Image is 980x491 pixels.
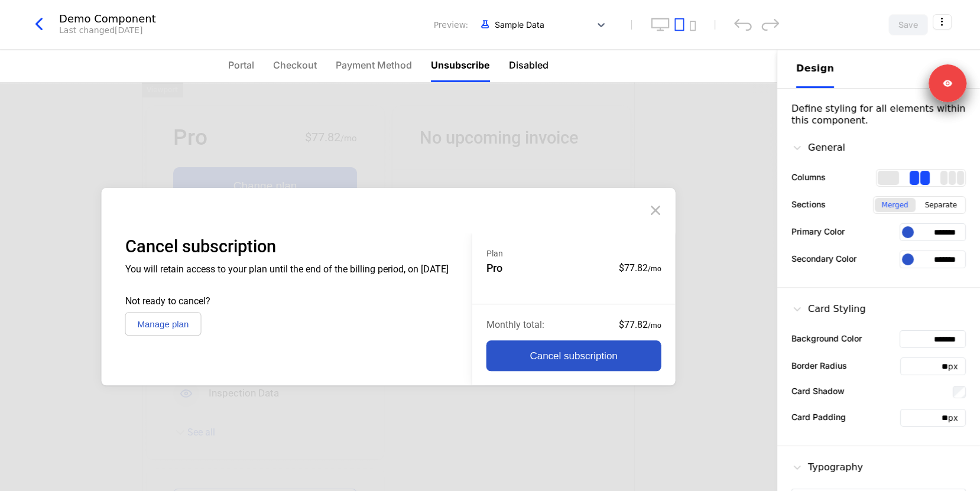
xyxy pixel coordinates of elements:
[273,58,317,72] span: Checkout
[619,262,661,274] span: $77.82
[791,460,863,474] div: Typography
[791,302,866,316] div: Card Styling
[674,18,684,31] button: tablet
[509,58,549,72] span: Disabled
[796,61,834,76] div: Design
[933,14,952,30] button: Select action
[791,225,845,238] label: Primary Color
[878,171,899,185] div: 1 columns
[734,18,752,31] div: undo
[125,263,449,276] p: You will retain access to your plan until the end of the billing period, on [DATE]
[434,19,468,31] span: Preview:
[689,21,696,31] button: mobile
[918,198,964,212] div: Separate
[791,385,845,397] label: Card Shadow
[336,58,412,72] span: Payment Method
[791,198,826,210] label: Sections
[59,24,142,36] div: Last changed [DATE]
[431,58,490,72] span: Unsubscribe
[910,171,930,185] div: 2 columns
[791,103,966,126] div: Define styling for all elements within this component.
[791,332,862,344] label: Background Color
[875,198,916,212] div: Merged
[125,235,449,258] h2: Cancel subscription
[486,341,661,372] button: Cancel subscription
[796,50,961,88] div: Choose Sub Page
[791,359,847,372] label: Border Radius
[651,18,670,31] button: desktop
[59,14,156,24] div: Demo Component
[948,360,965,372] div: px
[791,141,845,155] div: General
[791,171,826,183] label: Columns
[619,319,661,330] span: $77.82
[761,18,779,31] div: redo
[228,58,254,72] span: Portal
[125,313,202,336] button: Manage plan
[888,14,928,35] button: Save
[791,252,856,265] label: Secondary Color
[486,249,503,258] span: Plan
[940,171,964,185] div: 3 columns
[791,411,846,423] label: Card Padding
[486,262,502,274] span: Pro
[948,412,965,424] div: px
[125,295,449,308] p: Not ready to cancel?
[486,319,544,330] span: Monthly total :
